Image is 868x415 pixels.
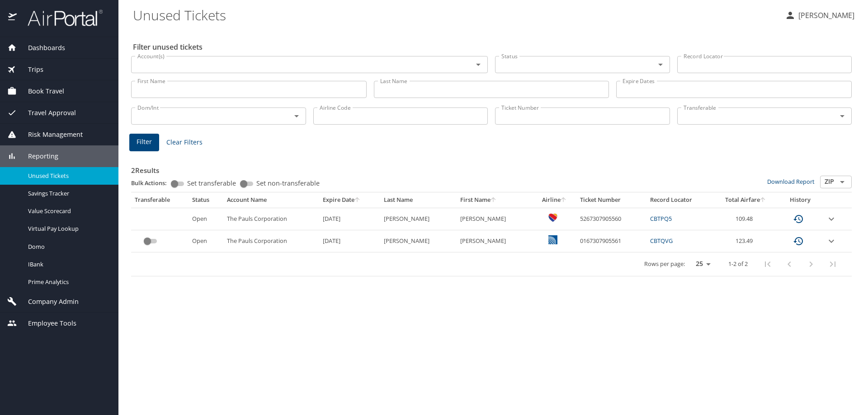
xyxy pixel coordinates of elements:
span: Trips [17,65,43,75]
button: expand row [826,236,837,247]
a: CBTPQ5 [650,214,672,223]
span: Travel Approval [17,108,76,118]
td: [PERSON_NAME] [380,230,457,252]
td: [PERSON_NAME] [380,208,457,230]
img: United Airlines [548,235,557,244]
td: 109.48 [713,208,778,230]
span: Company Admin [17,297,79,307]
td: 123.49 [713,230,778,252]
span: Set non-transferable [256,180,320,187]
button: sort [354,197,361,203]
td: [PERSON_NAME] [457,208,533,230]
p: Rows per page: [644,261,685,267]
span: Prime Analytics [28,278,108,286]
td: The Pauls Corporation [223,230,319,252]
span: Domo [28,242,108,251]
button: sort [561,197,567,203]
th: Ticket Number [576,192,646,208]
button: Open [472,58,485,71]
span: Set transferable [187,180,236,187]
span: Risk Management [17,130,83,140]
a: Download Report [767,177,815,186]
span: Savings Tracker [28,189,108,198]
span: Reporting [17,151,58,161]
img: airportal-logo.png [18,9,103,27]
td: [DATE] [319,230,380,252]
h3: 2 Results [131,160,852,176]
span: Filter [137,136,152,148]
h1: Unused Tickets [133,1,778,29]
td: Open [189,208,223,230]
span: Clear Filters [166,137,203,148]
button: Open [836,110,849,122]
button: Open [290,110,303,122]
th: Status [189,192,223,208]
img: Southwest Airlines [548,213,557,222]
th: Account Name [223,192,319,208]
p: Bulk Actions: [131,179,174,187]
button: Open [836,176,849,188]
th: Record Locator [646,192,713,208]
th: Expire Date [319,192,380,208]
button: [PERSON_NAME] [781,7,858,23]
td: 0167307905561 [576,230,646,252]
select: rows per page [689,257,714,271]
h2: Filter unused tickets [133,40,854,54]
p: [PERSON_NAME] [796,10,854,21]
span: Unused Tickets [28,172,108,180]
span: Virtual Pay Lookup [28,224,108,233]
p: 1-2 of 2 [728,261,748,267]
button: sort [760,197,766,203]
td: The Pauls Corporation [223,208,319,230]
span: Employee Tools [17,318,76,328]
button: expand row [826,214,837,224]
span: Dashboards [17,43,65,53]
button: Open [654,58,667,71]
td: [DATE] [319,208,380,230]
th: First Name [457,192,533,208]
span: Book Travel [17,86,64,96]
table: custom pagination table [131,192,852,276]
td: Open [189,230,223,252]
span: IBank [28,260,108,269]
button: Clear Filters [163,134,206,151]
td: 5267307905560 [576,208,646,230]
th: Airline [533,192,576,208]
th: History [778,192,822,208]
button: sort [491,197,497,203]
span: Value Scorecard [28,207,108,215]
th: Total Airfare [713,192,778,208]
button: Filter [129,134,159,151]
img: icon-airportal.png [8,9,18,27]
div: Transferable [135,196,185,204]
th: Last Name [380,192,457,208]
a: CBTQVG [650,237,673,245]
td: [PERSON_NAME] [457,230,533,252]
